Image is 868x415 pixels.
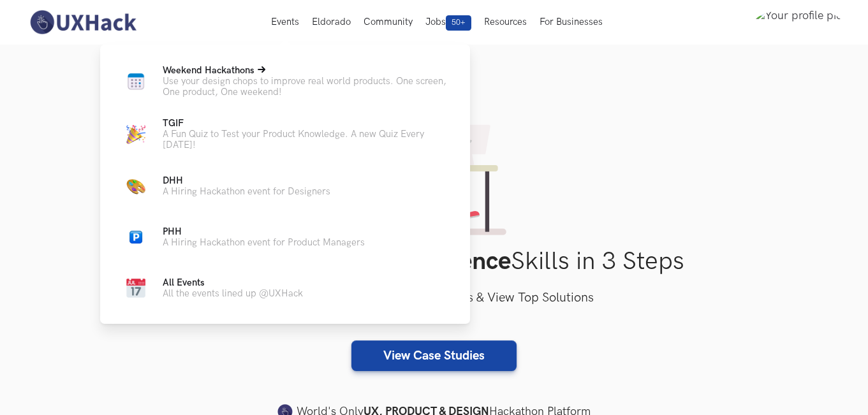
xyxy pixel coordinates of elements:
[163,277,205,288] span: All Events
[163,175,183,186] span: DHH
[26,247,842,277] h1: Improve Your Skills in 3 Steps
[121,273,450,303] a: CalendarAll EventsAll the events lined up @UXHack
[26,9,140,36] img: UXHack-logo.png
[351,340,517,371] a: View Case Studies
[163,237,365,248] p: A Hiring Hackathon event for Product Managers
[126,177,145,196] img: Color Palette
[754,9,842,36] img: Your profile pic
[163,118,184,129] span: TGIF
[163,76,450,98] p: Use your design chops to improve real world products. One screen, One product, One weekend!
[163,288,303,299] p: All the events lined up @UXHack
[121,65,450,98] a: Calendar newWeekend HackathonsUse your design chops to improve real world products. One screen, O...
[126,72,145,91] img: Calendar new
[163,65,254,76] span: Weekend Hackathons
[121,222,450,252] a: ParkingPHHA Hiring Hackathon event for Product Managers
[163,129,450,150] p: A Fun Quiz to Test your Product Knowledge. A new Quiz Every [DATE]!
[446,15,471,31] span: 50+
[26,288,842,309] h3: Select a Case Study, Test your skills & View Top Solutions
[163,226,182,237] span: PHH
[121,171,450,201] a: Color PaletteDHHA Hiring Hackathon event for Designers
[126,125,145,144] img: Party cap
[129,231,142,244] img: Parking
[163,186,330,197] p: A Hiring Hackathon event for Designers
[126,279,145,298] img: Calendar
[121,118,450,150] a: Party capTGIFA Fun Quiz to Test your Product Knowledge. A new Quiz Every [DATE]!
